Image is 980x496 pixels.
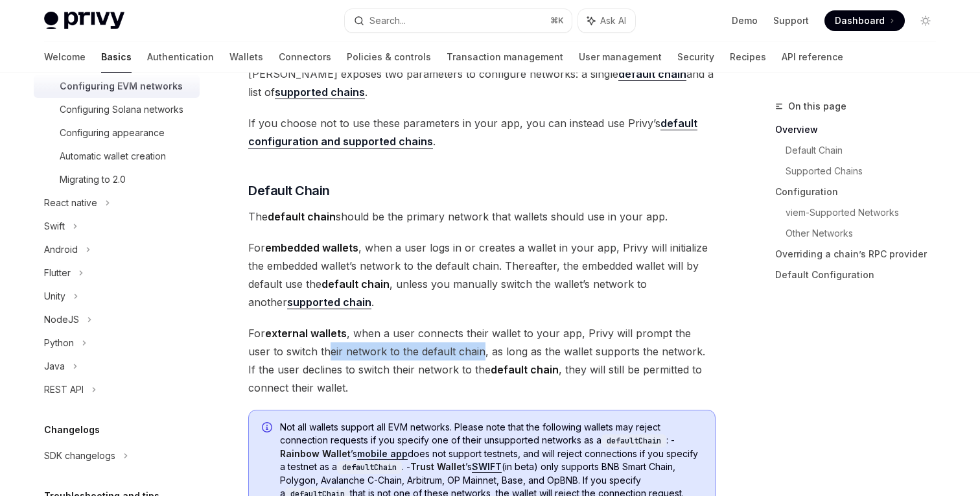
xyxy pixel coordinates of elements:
svg: Info [262,422,275,435]
div: Java [44,359,65,374]
div: SDK changelogs [44,448,115,464]
div: Configuring appearance [60,125,165,141]
a: SWIFT [472,461,502,473]
a: mobile app [357,448,408,460]
span: Dashboard [835,14,885,27]
span: For , when a user logs in or creates a wallet in your app, Privy will initialize the embedded wal... [248,239,716,311]
div: Migrating to 2.0 [60,172,126,187]
a: API reference [782,41,843,73]
a: Default Configuration [775,265,946,285]
a: Dashboard [824,10,905,31]
div: NodeJS [44,312,79,327]
span: On this page [788,99,846,114]
a: Overview [775,119,946,140]
a: Policies & controls [347,41,431,73]
div: Unity [44,289,65,304]
code: defaultChain [337,461,402,474]
div: REST API [44,382,84,397]
a: default chain [618,67,686,81]
strong: default chain [321,278,390,290]
strong: supported chain [287,296,371,309]
span: For , when a user connects their wallet to your app, Privy will prompt the user to switch their n... [248,324,716,397]
span: ⌘ K [550,16,564,26]
div: Python [44,335,74,351]
strong: Rainbow Wallet [280,448,351,459]
span: Ask AI [600,14,626,27]
div: Android [44,242,78,257]
a: Wallets [229,41,263,73]
a: Configuring appearance [34,121,200,145]
span: The should be the primary network that wallets should use in your app. [248,207,716,226]
h5: Changelogs [44,422,100,438]
div: Configuring Solana networks [60,102,183,117]
a: Automatic wallet creation [34,145,200,168]
strong: default chain [491,363,559,376]
div: Swift [44,218,65,234]
a: Transaction management [447,41,563,73]
a: Connectors [279,41,331,73]
a: Default Chain [786,140,946,161]
button: Ask AI [578,9,635,32]
code: defaultChain [601,434,666,447]
a: Configuration [775,182,946,202]
a: Supported Chains [786,161,946,182]
span: Default Chain [248,182,330,200]
div: React native [44,195,97,211]
a: Security [677,41,714,73]
strong: embedded wallets [265,241,358,254]
span: [PERSON_NAME] exposes two parameters to configure networks: a single and a list of . [248,65,716,101]
a: Migrating to 2.0 [34,168,200,191]
span: If you choose not to use these parameters in your app, you can instead use Privy’s . [248,114,716,150]
a: supported chains [275,86,365,99]
a: User management [579,41,662,73]
strong: default chain [268,210,336,223]
div: Flutter [44,265,71,281]
img: light logo [44,12,124,30]
a: Recipes [730,41,766,73]
a: viem-Supported Networks [786,202,946,223]
strong: Trust Wallet [410,461,465,472]
a: Other Networks [786,223,946,244]
button: Toggle dark mode [915,10,936,31]
a: Authentication [147,41,214,73]
div: Automatic wallet creation [60,148,166,164]
a: Demo [732,14,758,27]
div: Search... [369,13,406,29]
strong: external wallets [265,327,347,340]
a: Configuring Solana networks [34,98,200,121]
a: Welcome [44,41,86,73]
a: supported chain [287,296,371,309]
strong: supported chains [275,86,365,99]
a: Overriding a chain’s RPC provider [775,244,946,265]
a: Basics [101,41,132,73]
button: Search...⌘K [345,9,572,32]
a: Support [773,14,809,27]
